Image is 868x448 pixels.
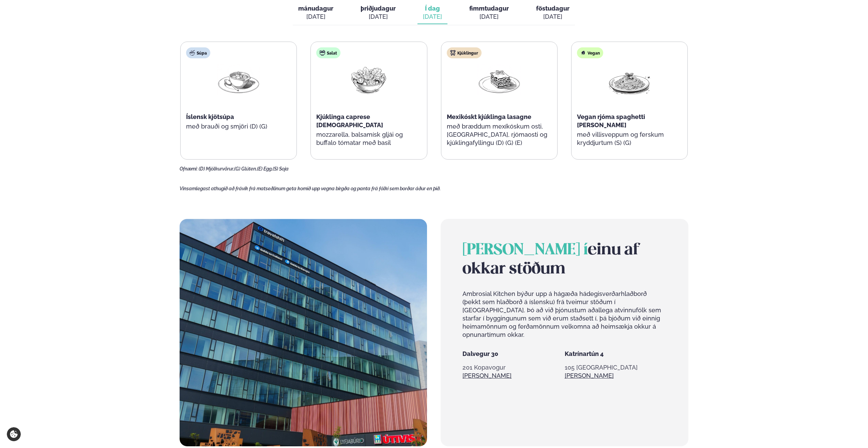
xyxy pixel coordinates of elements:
div: Súpa [186,47,210,58]
div: Vegan [577,47,603,58]
img: Vegan.svg [580,50,586,56]
div: Salat [316,47,340,58]
span: Mexikóskt kjúklinga lasagne [447,113,531,120]
img: Lasagna.png [477,64,521,95]
p: mozzarella, balsamísk gljái og buffalo tómatar með basil [316,131,421,147]
span: föstudagur [536,5,569,12]
span: mánudagur [298,5,333,12]
p: með brauði og smjöri (D) (G) [186,122,291,131]
a: Cookie settings [7,427,21,441]
button: föstudagur [DATE] [531,2,575,24]
button: fimmtudagur [DATE] [464,2,514,24]
div: [DATE] [423,13,442,21]
span: fimmtudagur [469,5,509,12]
span: Í dag [423,4,442,13]
a: Sjá meira [565,372,614,380]
div: [DATE] [298,13,333,21]
span: (D) Mjólkurvörur, [199,166,234,171]
img: chicken.svg [450,50,456,56]
span: Vinsamlegast athugið að frávik frá matseðlinum geta komið upp vegna birgða og panta frá fólki sem... [180,186,441,191]
button: mánudagur [DATE] [293,2,339,24]
img: salad.svg [320,50,325,56]
div: [DATE] [536,13,569,21]
span: (E) Egg, [257,166,273,171]
h5: Katrínartún 4 [565,350,667,358]
span: Vegan rjóma spaghetti [PERSON_NAME] [577,113,645,129]
span: Kjúklinga caprese [DEMOGRAPHIC_DATA] [316,113,383,129]
div: Kjúklingur [447,47,482,58]
span: Íslensk kjötsúpa [186,113,234,120]
img: image alt [180,219,427,446]
img: Salad.png [347,64,391,95]
img: soup.svg [189,50,195,56]
span: 201 Kopavogur [462,364,506,371]
div: [DATE] [469,13,509,21]
span: (G) Glúten, [234,166,257,171]
span: þriðjudagur [361,5,396,12]
p: Ambrosial Kitchen býður upp á hágæða hádegisverðarhlaðborð (þekkt sem hlaðborð á íslensku) frá tv... [462,290,666,339]
h5: Dalvegur 30 [462,350,564,358]
span: (S) Soja [273,166,289,171]
p: með villisveppum og ferskum kryddjurtum (S) (G) [577,131,682,147]
button: Í dag [DATE] [417,2,447,24]
span: 105 [GEOGRAPHIC_DATA] [565,364,638,371]
span: [PERSON_NAME] í [462,243,588,258]
p: með bræddum mexíkóskum osti, [GEOGRAPHIC_DATA], rjómaosti og kjúklingafyllingu (D) (G) (E) [447,122,552,147]
button: þriðjudagur [DATE] [355,2,401,24]
span: Ofnæmi: [180,166,198,171]
img: Soup.png [217,64,260,95]
div: [DATE] [361,13,396,21]
a: Sjá meira [462,372,512,380]
h2: einu af okkar stöðum [462,241,666,279]
img: Spagetti.png [608,64,651,95]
